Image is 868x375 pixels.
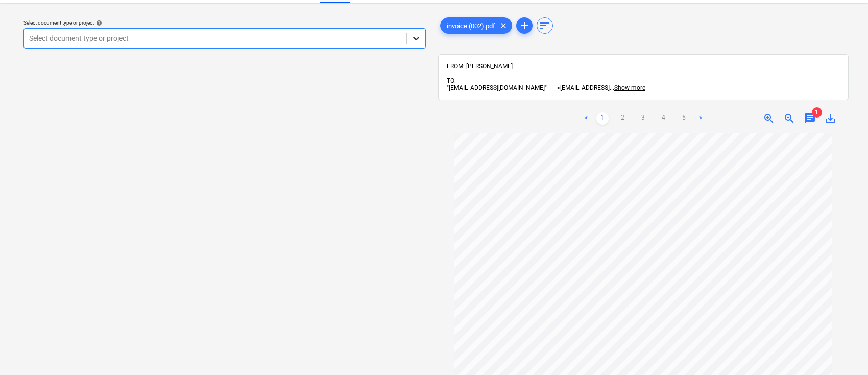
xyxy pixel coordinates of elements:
[817,326,868,375] iframe: Chat Widget
[497,19,510,32] span: clear
[617,112,629,125] a: Page 2
[447,84,610,91] span: "[EMAIL_ADDRESS][DOMAIN_NAME]" <[EMAIL_ADDRESS]
[614,84,645,91] span: Show more
[783,112,795,125] span: zoom_out
[596,112,609,125] a: Page 1 is your current page
[580,112,592,125] a: Previous page
[447,77,456,84] span: TO:
[539,19,551,32] span: sort
[518,19,531,32] span: add
[804,112,816,125] span: chat
[440,17,512,34] div: invoice (002).pdf
[678,112,690,125] a: Page 5
[23,19,426,26] div: Select document type or project
[824,112,836,125] span: save_alt
[447,63,513,70] span: FROM: [PERSON_NAME]
[94,20,102,26] span: help
[694,112,707,125] a: Next page
[637,112,649,125] a: Page 3
[441,22,501,30] span: invoice (002).pdf
[812,107,822,118] span: 1
[610,84,645,91] span: ...
[763,112,775,125] span: zoom_in
[658,112,670,125] a: Page 4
